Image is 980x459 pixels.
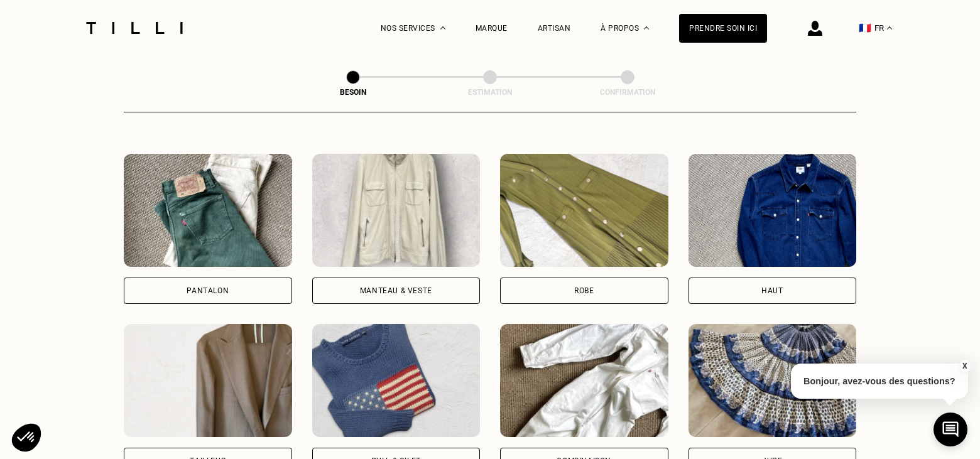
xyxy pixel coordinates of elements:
[312,324,481,437] img: Tilli retouche votre Pull & gilet
[887,26,892,30] img: menu déroulant
[124,324,292,437] img: Tilli retouche votre Tailleur
[859,22,871,34] span: 🇫🇷
[689,154,857,267] img: Tilli retouche votre Haut
[476,24,508,33] a: Marque
[124,154,292,267] img: Tilli retouche votre Pantalon
[427,88,553,97] div: Estimation
[574,287,594,294] div: Robe
[500,324,668,437] img: Tilli retouche votre Combinaison
[82,22,187,34] img: Logo du service de couturière Tilli
[791,364,968,399] p: Bonjour, avez-vous des questions?
[689,324,857,437] img: Tilli retouche votre Jupe
[440,26,445,30] img: Menu déroulant
[679,14,767,43] a: Prendre soin ici
[187,287,229,294] div: Pantalon
[565,88,690,97] div: Confirmation
[312,154,481,267] img: Tilli retouche votre Manteau & Veste
[500,154,668,267] img: Tilli retouche votre Robe
[538,24,571,33] a: Artisan
[360,287,432,294] div: Manteau & Veste
[290,88,416,97] div: Besoin
[808,21,822,36] img: icône connexion
[644,26,649,30] img: Menu déroulant à propos
[958,359,971,373] button: X
[761,287,783,294] div: Haut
